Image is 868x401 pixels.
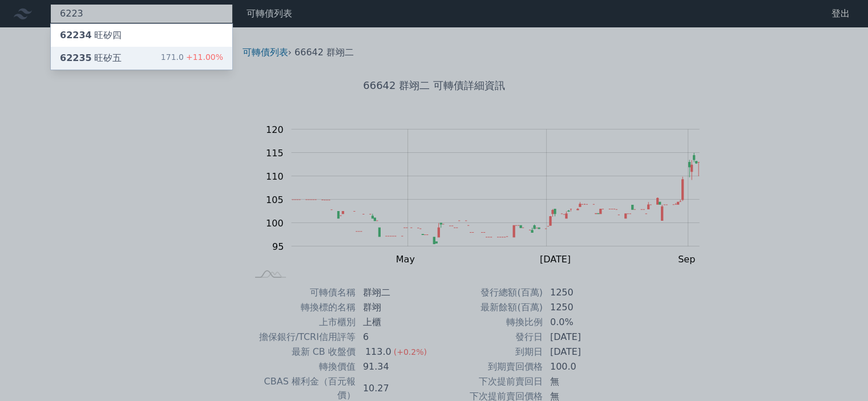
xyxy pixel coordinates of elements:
[60,29,122,42] div: 旺矽四
[60,30,92,40] span: 62234
[811,346,868,401] iframe: Chat Widget
[811,346,868,401] div: 聊天小工具
[51,24,232,47] a: 62234旺矽四
[60,52,92,63] span: 62235
[161,51,223,65] div: 171.0
[60,51,122,65] div: 旺矽五
[184,52,223,62] span: +11.00%
[51,47,232,70] a: 62235旺矽五 171.0+11.00%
